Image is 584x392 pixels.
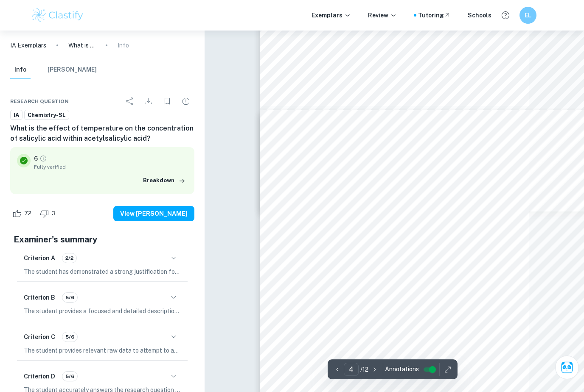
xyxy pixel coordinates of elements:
[385,365,419,374] span: Annotations
[48,61,97,79] button: [PERSON_NAME]
[555,356,579,379] button: Ask Clai
[47,209,60,218] span: 3
[121,93,138,110] div: Share
[141,174,188,187] button: Breakdown
[68,41,95,50] p: What is the effect of temperature on the concentration of salicylic acid within acetylsalicylic a...
[10,207,36,220] div: Like
[468,11,491,20] a: Schools
[368,11,397,20] p: Review
[25,111,69,120] span: Chemistry-SL
[24,372,55,381] h6: Criterion D
[31,7,84,24] img: Clastify logo
[523,11,533,20] h6: EL
[62,373,77,380] span: 5/6
[177,93,194,110] div: Report issue
[140,93,157,110] div: Download
[24,267,181,276] p: The student has demonstrated a strong justification for their choice of topic and research questi...
[20,209,36,218] span: 72
[62,333,77,341] span: 5/6
[118,41,129,50] p: Info
[10,41,46,50] a: IA Exemplars
[38,207,60,220] div: Dislike
[11,111,22,120] span: IA
[24,293,55,302] h6: Criterion B
[159,93,176,110] div: Bookmark
[24,253,55,263] h6: Criterion A
[24,306,181,316] p: The student provides a focused and detailed description of the main topic, which is exploring the...
[10,123,194,144] h6: What is the effect of temperature on the concentration of salicylic acid within acetylsalicylic a...
[498,8,513,22] button: Help and Feedback
[24,346,181,355] p: The student provides relevant raw data to attempt to answer the research question. An appropriate...
[113,206,194,221] button: View [PERSON_NAME]
[312,11,351,20] p: Exemplars
[14,233,191,246] h5: Examiner's summary
[519,7,536,24] button: EL
[34,163,188,171] span: Fully verified
[360,365,368,374] p: / 12
[10,61,31,79] button: Info
[62,254,76,262] span: 2/2
[10,110,22,120] a: IA
[39,155,47,162] a: Grade fully verified
[10,97,69,105] span: Research question
[62,294,77,301] span: 5/6
[418,11,451,20] a: Tutoring
[24,332,55,342] h6: Criterion C
[34,154,38,163] p: 6
[24,110,69,120] a: Chemistry-SL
